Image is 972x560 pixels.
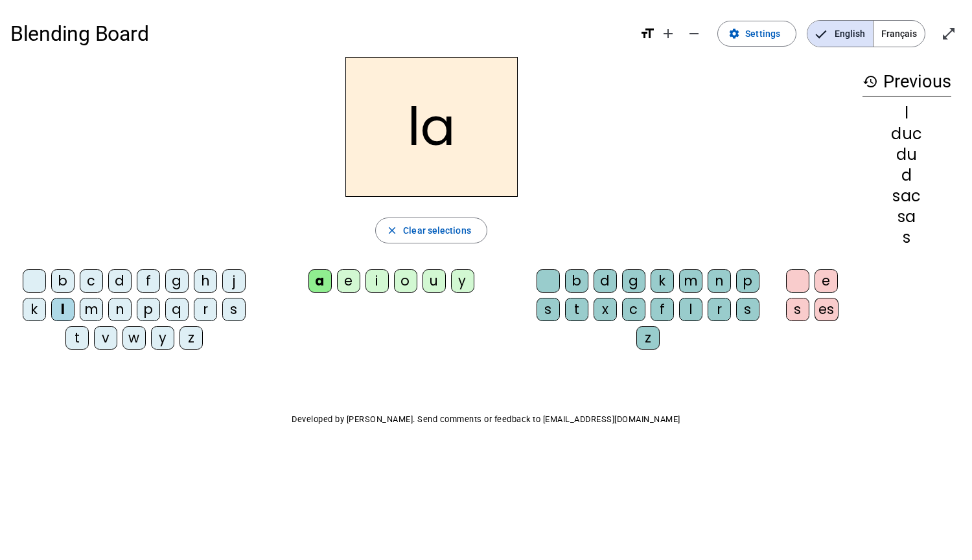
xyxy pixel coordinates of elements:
div: p [736,269,759,293]
div: j [222,269,246,293]
div: sac [862,188,951,204]
h1: Blending Board [10,13,629,54]
mat-icon: open_in_full [941,26,956,41]
mat-icon: history [862,74,878,89]
div: d [594,269,617,293]
div: l [862,106,951,121]
div: duc [862,126,951,142]
div: a [308,269,332,293]
div: t [565,298,588,321]
mat-icon: add [660,26,676,41]
div: c [622,298,645,321]
div: l [679,298,702,321]
div: r [708,298,731,321]
div: u [422,269,446,293]
h2: la [345,57,518,197]
button: Decrease font size [681,21,707,47]
div: l [51,298,75,321]
div: m [80,298,103,321]
div: t [65,326,89,350]
div: n [108,298,132,321]
mat-icon: remove [686,26,702,41]
div: v [94,326,117,350]
div: f [651,298,674,321]
button: Settings [717,21,796,47]
div: g [165,269,189,293]
div: b [51,269,75,293]
div: s [862,230,951,245]
div: c [80,269,103,293]
div: g [622,269,645,293]
mat-icon: close [386,225,398,236]
div: b [565,269,588,293]
div: k [23,298,46,321]
div: w [122,326,146,350]
h3: Previous [862,67,951,96]
div: z [636,326,660,350]
div: s [537,298,560,321]
div: y [451,269,474,293]
div: s [222,298,246,321]
div: z [179,326,203,350]
mat-icon: settings [728,28,740,39]
span: Clear selections [403,223,471,238]
mat-icon: format_size [640,26,655,41]
div: o [394,269,417,293]
div: d [108,269,132,293]
span: Settings [745,26,780,41]
div: n [708,269,731,293]
span: English [807,21,873,47]
button: Enter full screen [936,21,962,47]
div: f [137,269,160,293]
div: r [194,298,217,321]
div: y [151,326,174,350]
div: m [679,269,702,293]
div: s [736,298,759,321]
div: k [651,269,674,293]
div: i [365,269,389,293]
div: h [194,269,217,293]
button: Clear selections [375,218,487,243]
div: du [862,147,951,162]
mat-button-toggle-group: Language selection [807,20,925,47]
div: q [165,298,189,321]
div: d [862,168,951,183]
div: e [337,269,360,293]
div: e [815,269,838,293]
p: Developed by [PERSON_NAME]. Send comments or feedback to [EMAIL_ADDRESS][DOMAIN_NAME] [10,412,962,427]
div: p [137,298,160,321]
span: Français [874,21,925,47]
div: es [815,298,839,321]
button: Increase font size [655,21,681,47]
div: sa [862,209,951,225]
div: s [786,298,809,321]
div: x [594,298,617,321]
